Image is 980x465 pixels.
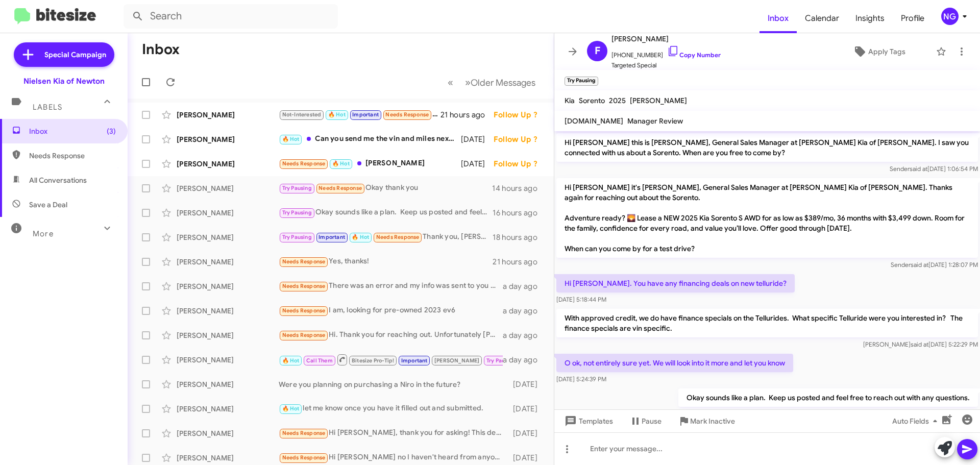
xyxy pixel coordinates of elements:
[177,110,279,120] div: [PERSON_NAME]
[434,357,480,364] span: [PERSON_NAME]
[177,232,279,242] div: [PERSON_NAME]
[282,209,312,216] span: Try Pausing
[282,454,326,461] span: Needs Response
[279,280,503,292] div: There was an error and my info was sent to you by mistake I'm over two hours away
[611,60,721,70] span: Targeted Special
[892,412,941,430] span: Auto Fields
[890,165,978,173] span: Sender [DATE] 1:06:54 PM
[941,8,959,25] div: NG
[461,159,494,169] div: [DATE]
[279,403,508,414] div: let me know once you have it filled out and submitted.
[33,103,62,112] span: Labels
[609,96,626,105] span: 2025
[279,182,492,194] div: Okay thank you
[177,134,279,144] div: [PERSON_NAME]
[503,306,546,316] div: a day ago
[29,200,67,210] span: Save a Deal
[177,330,279,340] div: [PERSON_NAME]
[352,357,394,364] span: Bitesize Pro-Tip!
[328,111,346,118] span: 🔥 Hot
[442,72,459,93] button: Previous
[797,4,847,33] a: Calendar
[493,257,546,267] div: 21 hours ago
[556,133,978,162] p: Hi [PERSON_NAME] this is [PERSON_NAME], General Sales Manager at [PERSON_NAME] Kia of [PERSON_NAM...
[459,72,542,93] button: Next
[318,234,345,240] span: Important
[667,51,721,59] a: Copy Number
[14,42,114,67] a: Special Campaign
[448,76,453,89] span: «
[177,379,279,389] div: [PERSON_NAME]
[911,340,928,348] span: said at
[863,340,978,348] span: [PERSON_NAME] [DATE] 5:22:29 PM
[891,261,978,268] span: Sender [DATE] 1:28:07 PM
[627,116,683,126] span: Manager Review
[107,126,116,136] span: (3)
[642,412,661,430] span: Pause
[486,357,516,364] span: Try Pausing
[282,160,326,167] span: Needs Response
[461,134,494,144] div: [DATE]
[44,50,106,60] span: Special Campaign
[893,4,933,33] span: Profile
[847,4,893,33] a: Insights
[884,412,949,430] button: Auto Fields
[332,160,350,167] span: 🔥 Hot
[493,232,546,242] div: 18 hours ago
[352,234,369,240] span: 🔥 Hot
[911,261,928,268] span: said at
[440,110,494,120] div: 21 hours ago
[508,453,546,463] div: [DATE]
[177,453,279,463] div: [PERSON_NAME]
[385,111,429,118] span: Needs Response
[556,309,978,337] p: With approved credit, we do have finance specials on the Tellurides. What specific Telluride were...
[910,165,927,173] span: said at
[621,412,670,430] button: Pause
[279,231,493,243] div: Thank you, [PERSON_NAME]!
[554,412,621,430] button: Templates
[492,183,546,193] div: 14 hours ago
[282,234,312,240] span: Try Pausing
[282,136,300,142] span: 🔥 Hot
[282,357,300,364] span: 🔥 Hot
[494,110,546,120] div: Follow Up ?
[177,404,279,414] div: [PERSON_NAME]
[318,185,362,191] span: Needs Response
[282,111,322,118] span: Not-Interested
[279,353,503,366] div: If you come into the dealership and leave a deposit, I can get you whatever car you want within 4...
[29,126,116,136] span: Inbox
[556,296,606,303] span: [DATE] 5:18:44 PM
[556,274,795,292] p: Hi [PERSON_NAME]. You have any financing deals on new telluride?
[503,355,546,365] div: a day ago
[177,183,279,193] div: [PERSON_NAME]
[508,428,546,438] div: [DATE]
[279,305,503,316] div: I am, looking for pre-owned 2023 ev6
[670,412,743,430] button: Mark Inactive
[494,159,546,169] div: Follow Up ?
[595,43,600,59] span: F
[556,354,793,372] p: O ok, not entirely sure yet. We will look into it more and let you know
[352,111,379,118] span: Important
[279,379,508,389] div: Were you planning on purchasing a Niro in the future?
[279,133,461,145] div: Can you send me the vin and miles next time you go out to the vehicle?
[29,175,87,185] span: All Conversations
[282,405,300,412] span: 🔥 Hot
[33,229,54,238] span: More
[177,306,279,316] div: [PERSON_NAME]
[503,330,546,340] div: a day ago
[471,77,535,88] span: Older Messages
[565,77,598,86] small: Try Pausing
[579,96,605,105] span: Sorento
[279,329,503,341] div: Hi. Thank you for reaching out. Unfortunately [PERSON_NAME] is inconvenient for me.
[759,4,797,33] a: Inbox
[279,256,493,267] div: Yes, thanks!
[503,281,546,291] div: a day ago
[177,281,279,291] div: [PERSON_NAME]
[611,33,721,45] span: [PERSON_NAME]
[279,158,461,169] div: [PERSON_NAME]
[376,234,420,240] span: Needs Response
[465,76,471,89] span: »
[493,208,546,218] div: 16 hours ago
[279,109,440,120] div: It's paid off
[868,42,905,61] span: Apply Tags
